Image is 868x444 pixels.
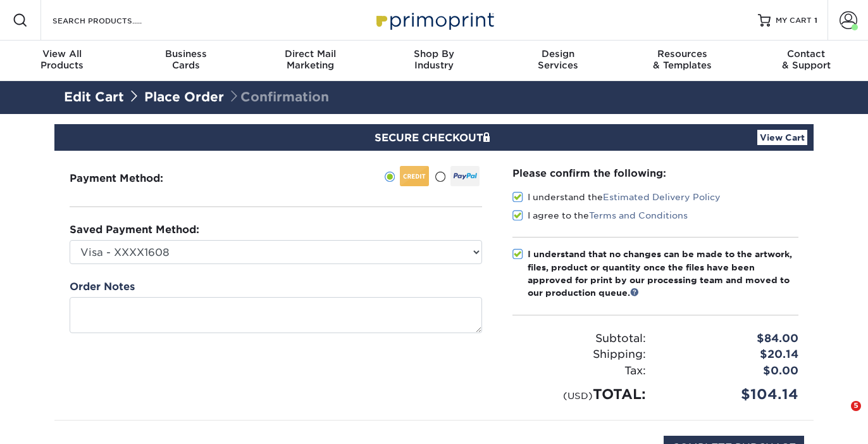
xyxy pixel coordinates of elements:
[603,192,721,202] a: Estimated Delivery Policy
[512,209,688,222] label: I agree to the
[144,89,224,105] a: Place Order
[563,390,593,401] small: (USD)
[124,48,248,60] span: Business
[620,48,744,60] span: Resources
[655,384,808,405] div: $104.14
[814,16,817,25] span: 1
[655,331,808,347] div: $84.00
[744,48,868,60] span: Contact
[375,132,493,144] span: SECURE CHECKOUT
[757,130,807,145] a: View Cart
[372,48,496,71] div: Industry
[70,222,199,238] label: Saved Payment Method:
[620,41,744,81] a: Resources& Templates
[496,48,620,60] span: Design
[528,248,798,300] div: I understand that no changes can be made to the artwork, files, product or quantity once the file...
[124,48,248,71] div: Cards
[70,172,194,184] h3: Payment Method:
[825,401,855,431] iframe: Intercom live chat
[503,346,655,363] div: Shipping:
[64,89,124,105] a: Edit Cart
[70,279,135,295] label: Order Notes
[655,346,808,363] div: $20.14
[503,384,655,405] div: TOTAL:
[589,210,688,220] a: Terms and Conditions
[228,89,329,105] span: Confirmation
[124,41,248,81] a: BusinessCards
[744,41,868,81] a: Contact& Support
[372,48,496,60] span: Shop By
[248,41,372,81] a: Direct MailMarketing
[503,331,655,347] div: Subtotal:
[248,48,372,60] span: Direct Mail
[620,48,744,71] div: & Templates
[496,41,620,81] a: DesignServices
[372,41,496,81] a: Shop ByIndustry
[744,48,868,71] div: & Support
[512,191,721,203] label: I understand the
[51,13,175,28] input: SEARCH PRODUCTS.....
[655,363,808,379] div: $0.00
[496,48,620,71] div: Services
[371,6,497,34] img: Primoprint
[248,48,372,71] div: Marketing
[503,363,655,379] div: Tax:
[851,401,861,411] span: 5
[776,15,812,26] span: MY CART
[512,166,798,181] div: Please confirm the following:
